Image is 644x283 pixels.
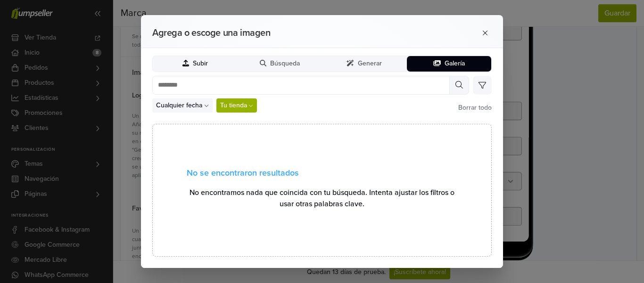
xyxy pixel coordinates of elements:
span: Generar [358,60,382,68]
button: Tu tienda [216,98,257,113]
a: [PERSON_NAME] y [PERSON_NAME] [37,18,151,50]
div: Dirección de envío [8,195,65,218]
span: Galería [445,60,465,68]
label: Apellidos * [8,260,38,268]
button: Subir [153,56,238,72]
button: Galería [407,56,492,72]
span: Subir [193,60,208,68]
div: Envio [8,184,38,194]
span: Cualquier fecha [156,100,202,110]
span: 1 [8,108,17,117]
span: Búsqueda [270,60,300,68]
label: E-mail * [8,130,31,138]
div: 0 Artículos [21,78,56,88]
span: 2 [8,184,17,194]
div: Contacto [8,108,51,117]
span: No encontramos nada que coincida con tu búsqueda. Intenta ajustar los filtros o usar otras palabr... [187,187,457,210]
h2: Agrega o escoge una imagen [152,27,441,39]
button: Cualquier fecha [152,98,213,113]
span: No se encontraron resultados [187,167,457,179]
span: Tu tienda [220,100,247,110]
button: Borrar todo [458,103,492,113]
label: Nombre * [8,220,35,228]
button: Generar [322,56,407,72]
button: Búsqueda [238,56,322,72]
div: Acceder [148,109,181,117]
